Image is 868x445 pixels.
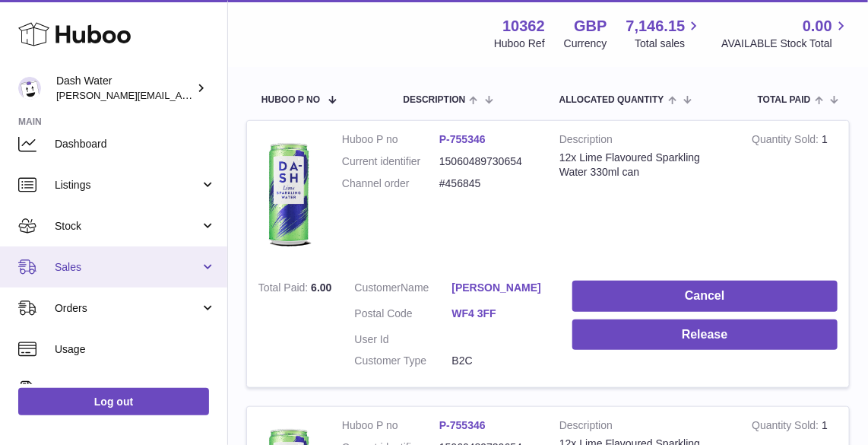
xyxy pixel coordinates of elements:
a: Log out [18,388,209,415]
span: Orders [55,301,200,316]
td: 1 [740,121,849,269]
a: [PERSON_NAME] [452,281,550,295]
div: Huboo Ref [494,37,545,51]
span: 0.00 [803,16,832,37]
dd: 15060489730654 [439,154,537,169]
a: P-755346 [439,419,486,431]
dt: Channel order [342,176,439,191]
span: Usage [55,342,216,357]
dt: Postal Code [355,307,452,325]
div: Currency [564,37,607,51]
span: Total paid [758,95,811,105]
strong: Quantity Sold [752,419,822,435]
button: Cancel [572,281,838,312]
span: AVAILABLE Stock Total [721,37,850,51]
span: ALLOCATED Quantity [559,95,664,105]
img: james@dash-water.com [18,77,41,100]
a: WF4 3FF [452,307,550,321]
strong: Description [559,132,729,151]
a: P-755346 [439,133,486,145]
span: Invoicing and Payments [55,383,200,398]
strong: 10362 [502,16,545,37]
span: Listings [55,178,200,192]
strong: Quantity Sold [752,133,822,149]
span: Total sales [635,37,702,51]
span: 6.00 [311,281,331,294]
dt: Huboo P no [342,132,439,147]
span: 7,146.15 [626,16,686,37]
span: Huboo P no [261,95,320,105]
div: Dash Water [56,74,193,103]
span: Description [403,95,465,105]
strong: GBP [574,16,607,37]
span: Customer [355,281,401,294]
dt: Current identifier [342,154,439,169]
dt: Name [355,281,452,299]
dd: #456845 [439,176,537,191]
dt: Huboo P no [342,418,439,433]
dd: B2C [452,354,550,368]
dt: Customer Type [355,354,452,368]
a: 0.00 AVAILABLE Stock Total [721,16,850,51]
button: Release [572,319,838,351]
span: Stock [55,219,200,234]
span: [PERSON_NAME][EMAIL_ADDRESS][DOMAIN_NAME] [56,89,305,101]
img: 103621706197473.png [258,132,319,254]
span: Dashboard [55,137,216,151]
dt: User Id [355,332,452,347]
span: Sales [55,260,200,275]
a: 7,146.15 Total sales [626,16,703,51]
div: 12x Lime Flavoured Sparkling Water 330ml can [559,151,729,180]
strong: Description [559,418,729,437]
strong: Total Paid [258,281,311,297]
